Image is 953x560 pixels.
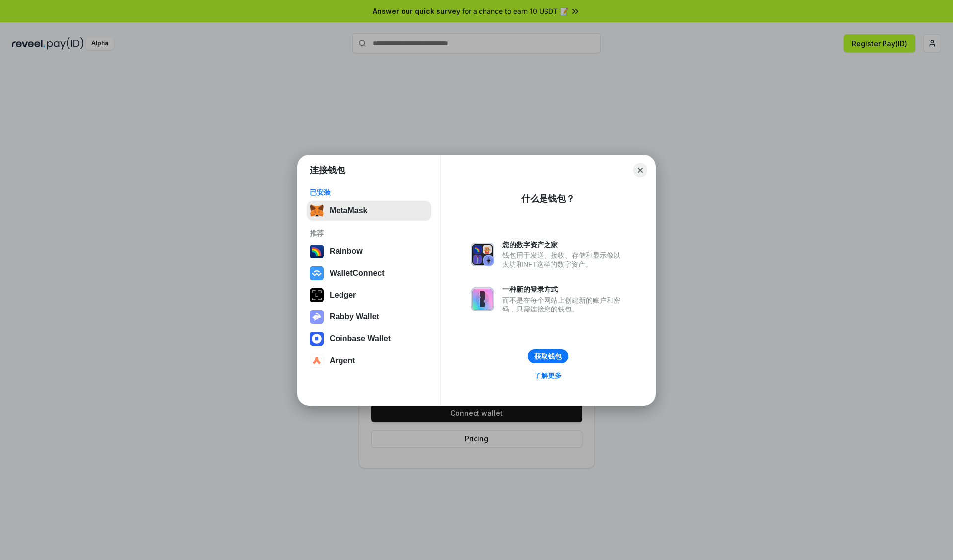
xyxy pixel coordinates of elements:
[307,285,431,305] button: Ledger
[330,206,367,215] div: MetaMask
[330,312,379,321] div: Rabby Wallet
[310,229,428,238] div: 推荐
[330,334,391,343] div: Coinbase Wallet
[310,188,428,197] div: 已安装
[310,332,324,346] img: svg+xml,%3Csvg%20width%3D%2228%22%20height%3D%2228%22%20viewBox%3D%220%200%2028%2028%22%20fill%3D...
[528,349,568,363] button: 获取钱包
[310,164,345,176] h1: 连接钱包
[471,287,494,311] img: svg+xml,%3Csvg%20xmlns%3D%22http%3A%2F%2Fwww.w3.org%2F2000%2Fsvg%22%20fill%3D%22none%22%20viewBox...
[502,240,625,249] div: 您的数字资产之家
[310,266,324,280] img: svg+xml,%3Csvg%20width%3D%2228%22%20height%3D%2228%22%20viewBox%3D%220%200%2028%2028%22%20fill%3D...
[310,245,324,258] img: svg+xml,%3Csvg%20width%3D%22120%22%20height%3D%22120%22%20viewBox%3D%220%200%20120%20120%22%20fil...
[310,288,324,302] img: svg+xml,%3Csvg%20xmlns%3D%22http%3A%2F%2Fwww.w3.org%2F2000%2Fsvg%22%20width%3D%2228%22%20height%3...
[502,251,625,269] div: 钱包用于发送、接收、存储和显示像以太坊和NFT这样的数字资产。
[307,351,431,371] button: Argent
[307,307,431,327] button: Rabby Wallet
[310,310,324,324] img: svg+xml,%3Csvg%20xmlns%3D%22http%3A%2F%2Fwww.w3.org%2F2000%2Fsvg%22%20fill%3D%22none%22%20viewBox...
[307,263,431,283] button: WalletConnect
[502,285,625,294] div: 一种新的登录方式
[307,329,431,349] button: Coinbase Wallet
[534,352,562,361] div: 获取钱包
[330,247,363,256] div: Rainbow
[633,163,647,177] button: Close
[310,354,324,368] img: svg+xml,%3Csvg%20width%3D%2228%22%20height%3D%2228%22%20viewBox%3D%220%200%2028%2028%22%20fill%3D...
[528,369,568,382] a: 了解更多
[330,269,385,278] div: WalletConnect
[471,243,494,266] img: svg+xml,%3Csvg%20xmlns%3D%22http%3A%2F%2Fwww.w3.org%2F2000%2Fsvg%22%20fill%3D%22none%22%20viewBox...
[307,201,431,221] button: MetaMask
[307,242,431,261] button: Rainbow
[330,291,356,300] div: Ledger
[330,356,355,365] div: Argent
[310,204,324,218] img: svg+xml,%3Csvg%20fill%3D%22none%22%20height%3D%2233%22%20viewBox%3D%220%200%2035%2033%22%20width%...
[521,193,575,205] div: 什么是钱包？
[534,371,562,380] div: 了解更多
[502,296,625,313] div: 而不是在每个网站上创建新的账户和密码，只需连接您的钱包。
